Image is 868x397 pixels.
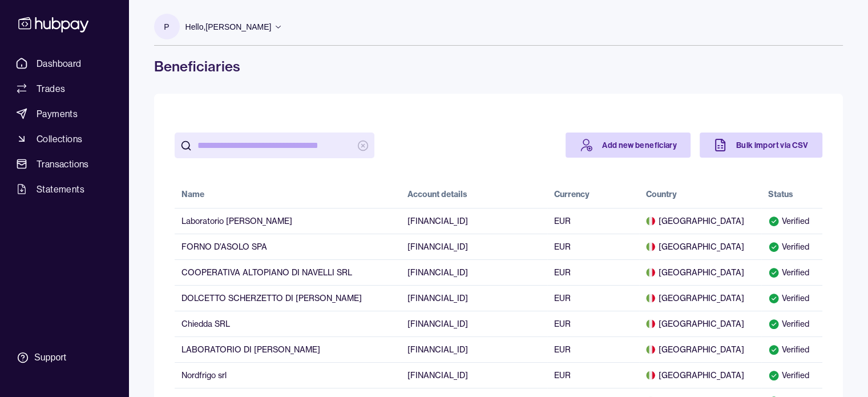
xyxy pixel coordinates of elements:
div: Verified [768,344,815,355]
div: Status [768,189,793,200]
span: [GEOGRAPHIC_DATA] [646,318,754,330]
td: [FINANCIAL_ID] [401,336,547,362]
a: Payments [11,103,117,124]
td: LABORATORIO DI [PERSON_NAME] [175,336,401,362]
a: Trades [11,78,117,99]
td: [FINANCIAL_ID] [401,234,547,259]
span: Statements [37,182,84,196]
a: Statements [11,179,117,199]
td: [FINANCIAL_ID] [401,362,547,388]
input: search [197,133,352,158]
td: COOPERATIVA ALTOPIANO DI NAVELLI SRL [175,259,401,285]
h1: Beneficiaries [154,57,843,75]
span: Trades [37,82,65,95]
td: EUR [547,285,639,311]
td: [FINANCIAL_ID] [401,285,547,311]
span: [GEOGRAPHIC_DATA] [646,267,754,278]
span: [GEOGRAPHIC_DATA] [646,344,754,355]
a: Bulk import via CSV [700,133,822,158]
td: EUR [547,336,639,362]
td: EUR [547,311,639,336]
td: DOLCETTO SCHERZETTO DI [PERSON_NAME] [175,285,401,311]
div: Support [34,351,66,364]
span: [GEOGRAPHIC_DATA] [646,241,754,252]
td: EUR [547,234,639,259]
span: Collections [37,132,82,146]
td: [FINANCIAL_ID] [401,311,547,336]
div: Name [181,189,204,200]
td: Chiedda SRL [175,311,401,336]
div: Account details [407,189,467,200]
div: Verified [768,241,815,252]
div: Verified [768,318,815,330]
td: [FINANCIAL_ID] [401,259,547,285]
a: Support [11,346,117,370]
span: [GEOGRAPHIC_DATA] [646,292,754,304]
div: Currency [554,189,590,200]
a: Dashboard [11,53,117,74]
a: Add new beneficiary [566,133,691,158]
a: Collections [11,129,117,149]
td: FORNO D’ASOLO SPA [175,234,401,259]
span: [GEOGRAPHIC_DATA] [646,215,754,227]
div: Verified [768,292,815,304]
div: Verified [768,267,815,278]
a: Transactions [11,154,117,174]
td: Laboratorio [PERSON_NAME] [175,208,401,234]
div: Verified [768,370,815,381]
td: Nordfrigo srl [175,362,401,388]
td: EUR [547,208,639,234]
span: Transactions [37,157,89,171]
td: EUR [547,362,639,388]
div: Country [646,189,677,200]
p: Hello, [PERSON_NAME] [185,21,272,33]
span: Dashboard [37,57,82,70]
div: Verified [768,215,815,227]
span: Payments [37,107,78,121]
td: EUR [547,259,639,285]
span: [GEOGRAPHIC_DATA] [646,370,754,381]
td: [FINANCIAL_ID] [401,208,547,234]
p: P [164,21,169,33]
